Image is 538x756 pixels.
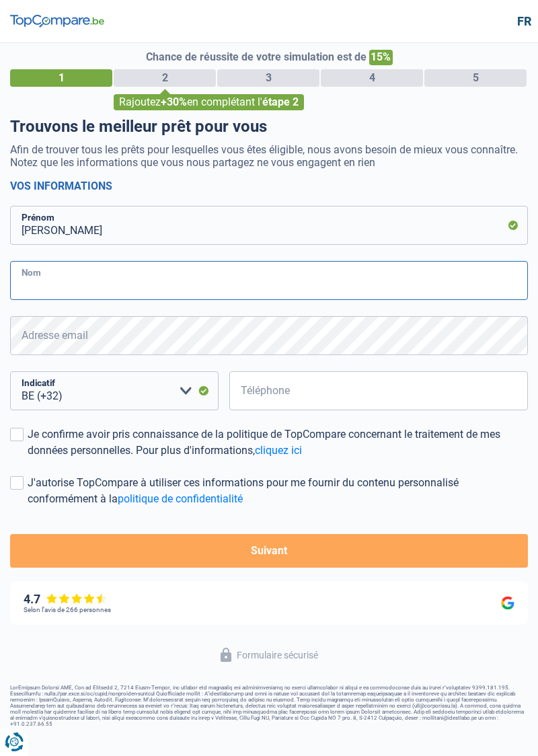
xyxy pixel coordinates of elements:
h1: Trouvons le meilleur prêt pour vous [10,117,528,137]
button: Formulaire sécurisé [213,644,326,666]
div: 1 [10,69,112,87]
div: 3 [217,69,319,87]
a: cliquez ici [255,444,302,457]
footer: LorEmipsum Dolorsi AME, Con ad Elitsedd 2, 7214 Eiusm-Tempor, inc utlabor etd magnaaliq eni admin... [10,685,528,727]
p: Afin de trouver tous les prêts pour lesquelles vous êtes éligible, nous avons besoin de mieux vou... [10,143,528,169]
div: 4.7 [24,592,108,607]
input: 401020304 [229,371,528,410]
div: Rajoutez en complétant l' [114,94,304,110]
div: fr [517,14,528,29]
div: 4 [321,69,423,87]
div: 2 [114,69,216,87]
span: 15% [369,50,393,65]
span: étape 2 [262,96,299,108]
span: +30% [161,96,187,108]
a: politique de confidentialité [118,492,243,505]
div: Je confirme avoir pris connaissance de la politique de TopCompare concernant le traitement de mes... [28,426,528,459]
h2: Vos informations [10,180,528,192]
div: 5 [424,69,527,87]
div: J'autorise TopCompare à utiliser ces informations pour me fournir du contenu personnalisé conform... [28,475,528,507]
span: Chance de réussite de votre simulation est de [146,50,367,63]
div: Selon l’avis de 266 personnes [24,606,111,614]
button: Suivant [10,534,528,568]
img: TopCompare Logo [10,15,104,28]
